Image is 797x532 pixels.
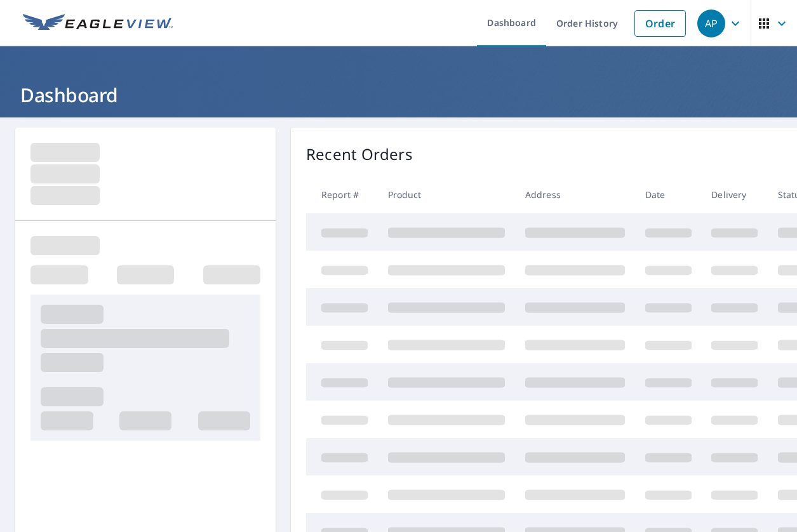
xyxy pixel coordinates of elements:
[306,143,413,166] p: Recent Orders
[635,176,702,213] th: Date
[515,176,635,213] th: Address
[697,10,725,37] div: AP
[634,10,686,37] a: Order
[701,176,768,213] th: Delivery
[15,82,782,108] h1: Dashboard
[306,176,378,213] th: Report #
[23,14,173,33] img: EV Logo
[378,176,515,213] th: Product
